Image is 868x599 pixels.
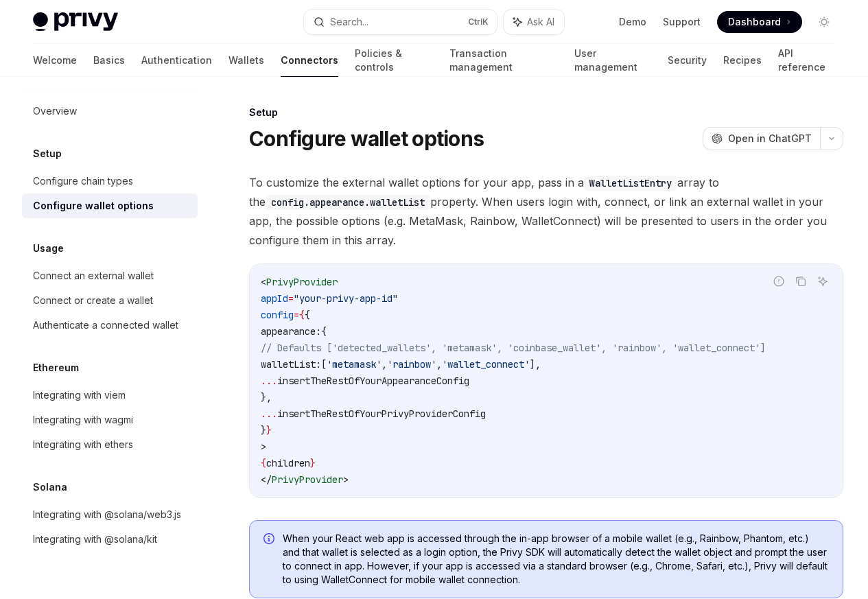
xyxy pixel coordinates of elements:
span: When your React web app is accessed through the in-app browser of a mobile wallet (e.g., Rainbow,... [283,532,829,587]
a: Configure chain types [22,169,198,193]
svg: Info [263,533,277,547]
span: [ [321,358,327,371]
span: PrivyProvider [272,473,343,486]
span: 'wallet_connect' [442,358,530,371]
span: { [299,309,305,321]
button: Report incorrect code [770,272,788,290]
span: { [261,457,266,469]
a: Overview [22,99,198,124]
button: Ask AI [504,10,564,34]
span: appearance: [261,325,321,338]
span: } [261,424,266,436]
button: Copy the contents from the code block [792,272,810,290]
button: Search...CtrlK [304,10,497,34]
a: Support [663,15,701,29]
a: Dashboard [717,11,802,33]
a: User management [574,44,651,77]
a: Integrating with wagmi [22,408,198,432]
span: { [305,309,310,321]
a: Welcome [33,44,77,77]
button: Toggle dark mode [813,11,835,33]
span: To customize the external wallet options for your app, pass in a array to the property. When user... [249,173,843,250]
div: Integrating with wagmi [33,412,133,428]
a: Connect or create a wallet [22,288,198,313]
span: config [261,309,294,321]
span: Ask AI [527,15,554,29]
span: , [382,358,387,371]
span: ], [530,358,541,371]
div: Integrating with @solana/kit [33,531,157,548]
h5: Usage [33,240,64,257]
code: WalletListEntry [584,176,677,191]
a: Recipes [723,44,762,77]
div: Integrating with viem [33,387,126,403]
span: < [261,276,266,288]
a: Integrating with viem [22,383,198,408]
a: Policies & controls [355,44,433,77]
a: Wallets [228,44,264,77]
span: Ctrl K [468,16,489,27]
span: 'rainbow' [387,358,436,371]
h5: Setup [33,145,62,162]
span: // Defaults ['detected_wallets', 'metamask', 'coinbase_wallet', 'rainbow', 'wallet_connect'] [261,342,766,354]
span: > [261,441,266,453]
div: Search... [330,14,368,30]
span: Dashboard [728,15,781,29]
span: Open in ChatGPT [728,132,812,145]
span: ... [261,408,277,420]
div: Overview [33,103,77,119]
button: Ask AI [814,272,832,290]
span: insertTheRestOfYourPrivyProviderConfig [277,408,486,420]
div: Connect an external wallet [33,268,154,284]
span: </ [261,473,272,486]
a: Connect an external wallet [22,263,198,288]
span: "your-privy-app-id" [294,292,398,305]
span: ... [261,375,277,387]
h1: Configure wallet options [249,126,484,151]
img: light logo [33,12,118,32]
span: insertTheRestOfYourAppearanceConfig [277,375,469,387]
code: config.appearance.walletList [266,195,430,210]
div: Connect or create a wallet [33,292,153,309]
div: Integrating with @solana/web3.js [33,506,181,523]
span: } [310,457,316,469]
a: Connectors [281,44,338,77]
div: Authenticate a connected wallet [33,317,178,333]
a: Integrating with ethers [22,432,198,457]
span: PrivyProvider [266,276,338,288]
a: Security [668,44,707,77]
span: } [266,424,272,436]
span: { [321,325,327,338]
span: = [294,309,299,321]
a: Demo [619,15,646,29]
div: Integrating with ethers [33,436,133,453]
a: Integrating with @solana/kit [22,527,198,552]
a: Integrating with @solana/web3.js [22,502,198,527]
span: , [436,358,442,371]
span: > [343,473,349,486]
span: walletList: [261,358,321,371]
span: }, [261,391,272,403]
a: API reference [778,44,835,77]
a: Authentication [141,44,212,77]
div: Configure chain types [33,173,133,189]
span: children [266,457,310,469]
button: Open in ChatGPT [703,127,820,150]
a: Basics [93,44,125,77]
a: Authenticate a connected wallet [22,313,198,338]
a: Configure wallet options [22,193,198,218]
span: = [288,292,294,305]
h5: Solana [33,479,67,495]
span: appId [261,292,288,305]
div: Setup [249,106,843,119]
span: 'metamask' [327,358,382,371]
div: Configure wallet options [33,198,154,214]
h5: Ethereum [33,360,79,376]
a: Transaction management [449,44,558,77]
